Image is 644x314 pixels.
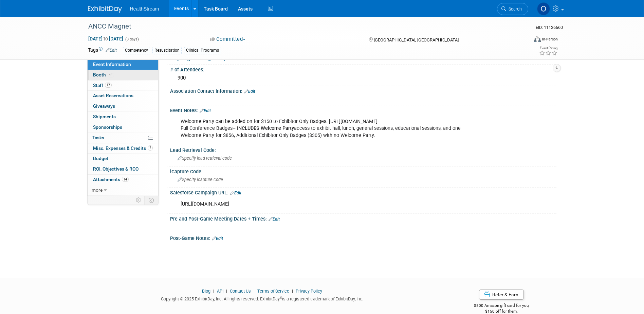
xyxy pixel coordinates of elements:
[479,290,524,300] a: Refer & Earn
[542,37,558,42] div: In-Person
[208,36,248,43] button: Committed
[133,196,145,205] td: Personalize Event Tab Strip
[200,108,211,113] a: Edit
[88,112,158,122] a: Shipments
[244,89,255,94] a: Edit
[230,191,241,195] a: Edit
[170,214,556,223] div: Pre and Post-Game Meeting Dates + Times:
[217,289,223,294] a: API
[176,115,482,142] div: Welcome Party can be added on for $150 to Exhibitor Only Badges. [URL][DOMAIN_NAME] Full Conferen...
[88,143,158,154] a: Misc. Expenses & Credits2
[93,93,133,98] span: Asset Reservations
[178,177,223,182] span: Specify icapture code
[105,83,112,88] span: 17
[224,289,229,294] span: |
[257,289,289,294] a: Terms of Service
[88,59,158,70] a: Event Information
[92,135,104,140] span: Tasks
[212,236,223,241] a: Edit
[534,36,541,42] img: Format-Inperson.png
[93,114,116,119] span: Shipments
[88,6,122,13] img: ExhibitDay
[88,47,117,54] td: Tags
[88,101,158,111] a: Giveaways
[93,72,114,77] span: Booth
[170,188,556,196] div: Salesforce Campaign URL:
[202,289,210,294] a: Blog
[88,175,158,185] a: Attachments14
[170,145,556,154] div: Lead Retrieval Code:
[170,65,556,73] div: # of Attendees:
[296,289,322,294] a: Privacy Policy
[88,91,158,101] a: Asset Reservations
[88,185,158,195] a: more
[86,20,518,33] div: ANCC Magnet
[269,217,280,222] a: Edit
[176,197,482,211] div: [URL][DOMAIN_NAME]
[88,36,124,42] span: [DATE] [DATE]
[233,125,294,131] b: – INCLUDES Welcome Party
[539,47,557,50] div: Event Rating
[230,289,251,294] a: Contact Us
[374,37,459,42] span: [GEOGRAPHIC_DATA], [GEOGRAPHIC_DATA]
[88,70,158,80] a: Booth
[488,35,558,46] div: Event Format
[178,156,232,161] span: Specify lead retrieval code
[103,36,109,41] span: to
[93,166,139,172] span: ROI, Objectives & ROO
[506,6,522,12] span: Search
[184,47,221,54] div: Clinical Programs
[123,47,150,54] div: Competency
[88,154,158,164] a: Budget
[93,177,129,182] span: Attachments
[170,233,556,242] div: Post-Game Notes:
[122,177,129,182] span: 14
[93,124,122,130] span: Sponsorships
[93,62,131,67] span: Event Information
[175,73,551,83] div: 900
[290,289,295,294] span: |
[88,81,158,91] a: Staff17
[93,145,153,151] span: Misc. Expenses & Credits
[92,187,103,193] span: more
[447,298,556,314] div: $500 Amazon gift card for you,
[152,47,182,54] div: Resuscitation
[170,105,556,114] div: Event Notes:
[88,294,437,302] div: Copyright © 2025 ExhibitDay, Inc. All rights reserved. ExhibitDay is a registered trademark of Ex...
[537,2,550,15] img: Olivia Christopher
[125,37,139,41] span: (3 days)
[93,156,108,161] span: Budget
[536,25,563,30] span: Event ID: 11126660
[280,296,282,299] sup: ®
[93,103,115,109] span: Giveaways
[252,289,256,294] span: |
[88,133,158,143] a: Tasks
[144,196,158,205] td: Toggle Event Tabs
[88,164,158,174] a: ROI, Objectives & ROO
[211,289,216,294] span: |
[106,48,117,53] a: Edit
[170,167,556,175] div: iCapture Code:
[497,3,528,15] a: Search
[88,122,158,133] a: Sponsorships
[148,145,153,151] span: 2
[170,86,556,95] div: Association Contact Information:
[109,73,112,76] i: Booth reservation complete
[93,83,112,88] span: Staff
[130,6,159,12] span: HealthStream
